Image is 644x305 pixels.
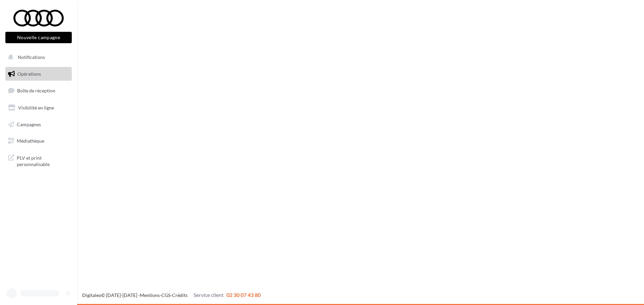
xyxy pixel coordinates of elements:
span: PLV et print personnalisable [17,153,69,168]
span: Campagnes [17,121,41,127]
button: Nouvelle campagne [5,32,72,43]
span: 02 30 07 43 80 [226,292,261,298]
a: PLV et print personnalisable [4,151,73,170]
span: © [DATE]-[DATE] - - - [82,292,261,298]
span: Notifications [18,54,45,60]
a: Campagnes [4,118,73,132]
a: CGS [161,292,170,298]
span: Opérations [17,71,41,77]
span: Boîte de réception [17,88,55,93]
a: Boîte de réception [4,83,73,98]
a: Opérations [4,67,73,81]
button: Notifications [4,50,70,64]
a: Médiathèque [4,134,73,148]
span: Visibilité en ligne [18,105,54,110]
a: Digitaleo [82,292,101,298]
span: Service client [194,292,224,298]
a: Visibilité en ligne [4,101,73,115]
span: Médiathèque [17,138,44,144]
a: Crédits [172,292,187,298]
a: Mentions [140,292,160,298]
